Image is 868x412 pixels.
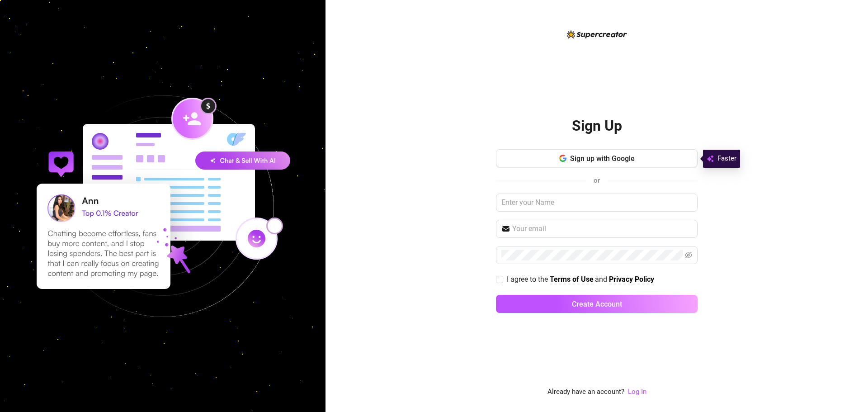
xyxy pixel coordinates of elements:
a: Log In [628,387,646,398]
a: Log In [628,388,646,396]
span: I agree to the [507,275,550,284]
a: Privacy Policy [609,275,654,284]
h2: Sign Up [572,117,622,135]
img: signup-background-D0MIrEPF.svg [6,50,319,363]
strong: Privacy Policy [609,275,654,284]
strong: Terms of Use [550,275,594,284]
span: and [595,275,609,284]
span: or [594,176,600,185]
input: Enter your Name [496,194,698,212]
span: Create Account [572,300,622,308]
span: Sign up with Google [570,154,635,163]
img: logo-BBDzfeDw.svg [567,30,627,38]
button: Sign up with Google [496,149,698,167]
input: Your email [512,223,692,234]
button: Create Account [496,295,698,313]
span: Faster [717,153,736,164]
img: svg%3e [707,153,714,164]
span: Already have an account? [547,387,624,398]
span: eye-invisible [685,251,692,259]
a: Terms of Use [550,275,594,284]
